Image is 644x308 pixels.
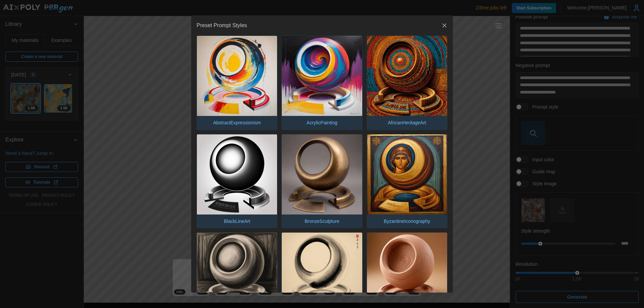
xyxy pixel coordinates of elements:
p: AcrylicPainting [303,116,341,129]
p: AfricanHeritageArt [384,116,429,129]
p: AbstractExpressionism [210,116,264,129]
p: BronzeSculpture [301,214,343,228]
img: AfricanHeritageArt.jpg [367,36,447,116]
img: BronzeSculpture.jpg [282,134,362,214]
button: AbstractExpressionism.jpgAbstractExpressionism [197,36,277,130]
button: ByzantineIconography.jpgByzantineIconography [367,134,447,229]
button: BronzeSculpture.jpgBronzeSculpture [281,134,362,229]
img: AcrylicPainting.jpg [282,36,362,116]
img: ByzantineIconography.jpg [367,134,447,214]
img: AbstractExpressionism.jpg [197,36,277,116]
button: BlackLineArt.jpgBlackLineArt [197,134,277,229]
img: BlackLineArt.jpg [197,134,277,214]
button: AfricanHeritageArt.jpgAfricanHeritageArt [367,36,447,130]
h2: Preset Prompt Styles [197,23,247,28]
p: ByzantineIconography [380,214,434,228]
button: AcrylicPainting.jpgAcrylicPainting [281,36,362,130]
p: BlackLineArt [220,214,254,228]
